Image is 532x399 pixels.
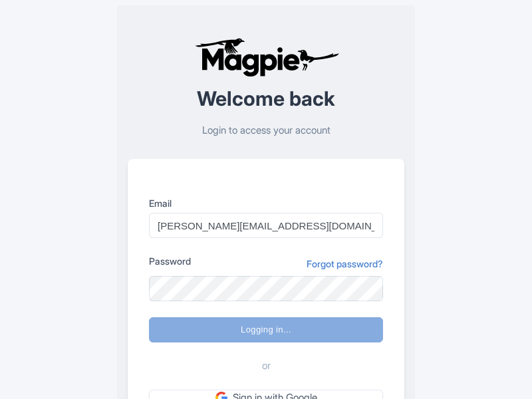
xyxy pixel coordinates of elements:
img: logo-ab69f6fb50320c5b225c76a69d11143b.png [192,37,341,77]
label: Email [149,196,383,210]
p: Login to access your account [128,123,404,138]
input: Logging in... [149,317,383,342]
h2: Welcome back [128,88,404,110]
input: you@example.com [149,213,383,238]
a: Forgot password? [307,257,383,271]
span: or [262,358,271,374]
label: Password [149,254,191,268]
